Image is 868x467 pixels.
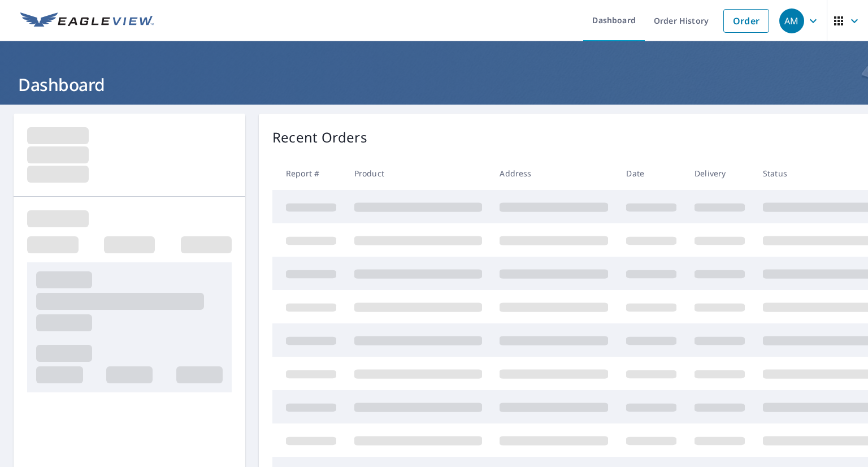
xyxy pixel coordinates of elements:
[617,157,685,190] th: Date
[272,127,367,148] p: Recent Orders
[272,157,345,190] th: Report #
[20,12,154,29] img: EV Logo
[779,8,804,33] div: AM
[345,157,491,190] th: Product
[685,157,754,190] th: Delivery
[723,9,769,33] a: Order
[14,73,854,96] h1: Dashboard
[491,157,617,190] th: Address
